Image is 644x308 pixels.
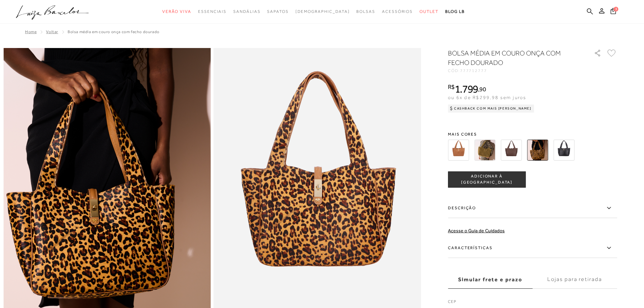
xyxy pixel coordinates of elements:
[553,140,574,161] img: BOLSA MÉDIA EM COURO PRETO COM FECHO DOURADO
[478,86,486,92] i: ,
[267,9,288,14] span: Sapatos
[356,9,375,14] span: Bolsas
[198,9,226,14] span: Essenciais
[46,29,58,34] a: Voltar
[445,5,465,18] a: BLOG LB
[448,95,526,100] span: ou 6x de R$299,98 sem juros
[448,48,575,67] h1: BOLSA MÉDIA EM COURO ONÇA COM FECHO DOURADO
[609,7,618,17] button: 3
[448,132,617,136] span: Mais cores
[420,9,438,14] span: Outlet
[614,7,618,11] span: 3
[474,140,495,161] img: BOLSA MÉDIA EM CAMURÇA VERDE ASPARGO COM FECHO DOURADO
[460,68,487,73] span: 777712777
[448,104,534,113] div: Cashback com Mais [PERSON_NAME]
[356,5,375,18] a: categoryNavScreenReaderText
[448,299,617,308] label: CEP
[448,238,617,258] label: Características
[448,198,617,218] label: Descrição
[198,5,226,18] a: categoryNavScreenReaderText
[501,140,522,161] img: BOLSA MÉDIA EM COURO CAFÉ COM FECHO DOURADO
[527,140,548,161] img: BOLSA MÉDIA EM COURO ONÇA COM FECHO DOURADO
[448,171,526,188] button: ADICIONAR À [GEOGRAPHIC_DATA]
[295,9,350,14] span: [DEMOGRAPHIC_DATA]
[448,140,469,161] img: BOLSA MÉDIA EM CAMURÇA CARAMELO COM FECHO DOURADO
[445,9,465,14] span: BLOG LB
[420,5,438,18] a: categoryNavScreenReaderText
[25,29,37,34] a: Home
[448,173,525,185] span: ADICIONAR À [GEOGRAPHIC_DATA]
[532,270,617,289] label: Lojas para retirada
[455,83,478,95] span: 1.799
[448,84,455,90] i: R$
[233,5,260,18] a: categoryNavScreenReaderText
[162,9,191,14] span: Verão Viva
[267,5,288,18] a: categoryNavScreenReaderText
[233,9,260,14] span: Sandálias
[448,69,583,73] div: CÓD:
[162,5,191,18] a: categoryNavScreenReaderText
[448,270,532,289] label: Simular frete e prazo
[479,86,486,93] span: 90
[382,5,413,18] a: categoryNavScreenReaderText
[68,29,160,34] span: BOLSA MÉDIA EM COURO ONÇA COM FECHO DOURADO
[382,9,413,14] span: Acessórios
[295,5,350,18] a: noSubCategoriesText
[448,228,505,233] a: Acesse o Guia de Cuidados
